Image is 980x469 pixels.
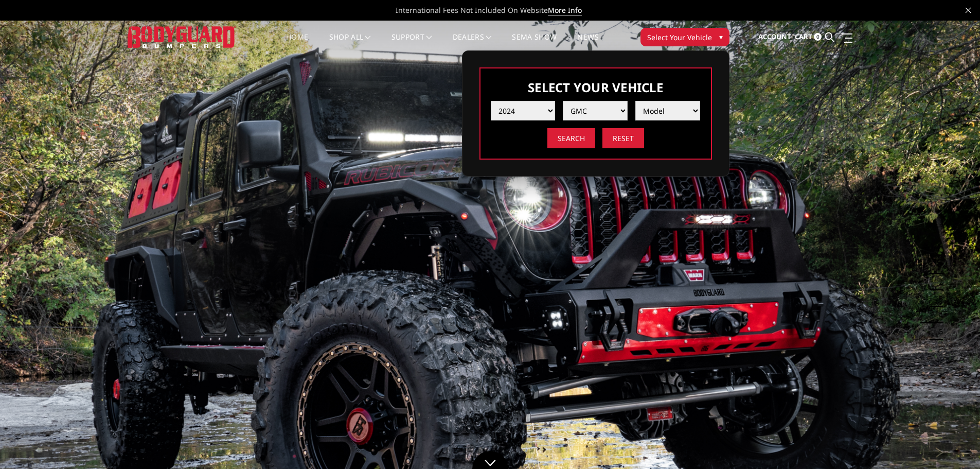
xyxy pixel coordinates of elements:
a: News [577,33,598,54]
a: Cart 0 [795,23,822,51]
span: Account [758,32,791,41]
button: 1 of 5 [933,257,943,274]
span: 0 [814,33,822,41]
h3: Select Your Vehicle [491,79,701,96]
a: Home [286,33,308,54]
a: SEMA Show [512,33,557,54]
button: 5 of 5 [933,323,943,340]
button: 4 of 5 [933,307,943,323]
span: Cart [795,32,812,41]
a: shop all [329,33,371,54]
a: Click to Down [472,451,508,469]
input: Reset [602,128,644,148]
a: Account [758,23,791,51]
button: 2 of 5 [933,274,943,290]
a: Dealers [453,33,492,54]
iframe: Chat Widget [929,420,980,469]
img: BODYGUARD BUMPERS [128,26,236,47]
button: 3 of 5 [933,290,943,307]
a: Support [391,33,432,54]
input: Search [547,128,595,148]
span: Select Your Vehicle [647,32,712,43]
span: ▾ [719,31,723,42]
button: Select Your Vehicle [640,28,729,46]
a: More Info [548,5,582,15]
